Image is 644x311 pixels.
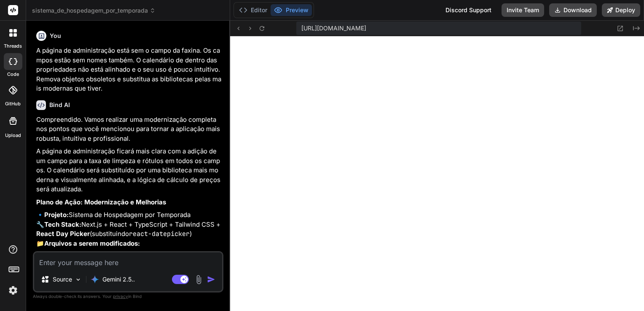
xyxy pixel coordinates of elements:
[75,276,82,283] img: Pick Models
[44,211,69,219] strong: Projeto:
[5,132,21,139] label: Upload
[53,275,72,284] p: Source
[7,71,19,78] label: code
[6,283,20,298] img: settings
[230,36,644,311] iframe: Preview
[102,275,135,284] p: Gemini 2.5..
[113,294,128,299] span: privacy
[185,250,215,259] code: date-fns
[43,250,222,269] li: : Adicionar e , remover .
[91,275,99,284] img: Gemini 2.5 Pro
[50,32,61,40] h6: You
[32,6,156,15] span: sistema_de_hospedagem_por_temporada
[5,100,21,107] label: GitHub
[4,43,22,50] label: threads
[44,220,81,228] strong: Tech Stack:
[36,198,166,206] strong: Plano de Ação: Modernização e Melhorias
[549,3,597,17] button: Download
[502,3,544,17] button: Invite Team
[33,292,223,300] p: Always double-check its answers. Your in Bind
[207,275,215,284] img: icon
[129,230,190,238] code: react-datepicker
[121,250,181,259] code: react-day-picker
[194,275,204,284] img: attachment
[49,101,70,109] h6: Bind AI
[271,4,312,16] button: Preview
[36,147,222,194] p: A página de administração ficará mais clara com a adição de um campo para a taxa de limpeza e rót...
[236,4,271,16] button: Editor
[36,230,90,238] strong: React Day Picker
[301,24,366,32] span: [URL][DOMAIN_NAME]
[44,239,140,247] strong: Arquivos a serem modificados:
[36,115,222,144] p: Compreendido. Vamos realizar uma modernização completa nos pontos que você mencionou para tornar ...
[602,3,640,17] button: Deploy
[36,46,222,94] p: A página de administração está sem o campo da faxina. Os campos estão sem nomes também. O calendá...
[36,210,222,248] p: 🔹 Sistema de Hospedagem por Temporada 🔧 Next.js + React + TypeScript + Tailwind CSS + (substituin...
[440,3,496,17] div: Discord Support
[43,250,89,259] code: package.json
